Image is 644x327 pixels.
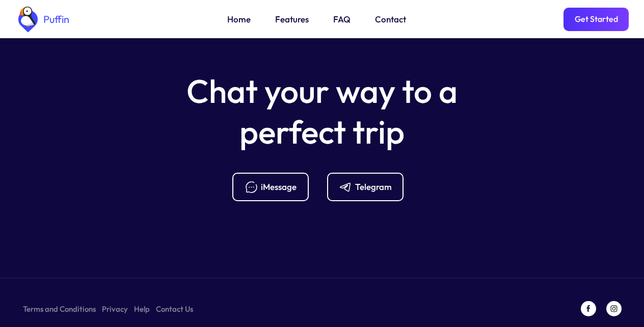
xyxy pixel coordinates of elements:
a: Contact Us [156,303,193,315]
a: home [15,7,69,32]
a: iMessage [232,173,317,201]
a: Features [275,13,309,26]
a: Get Started [563,8,629,31]
h5: Chat your way to a perfect trip [169,71,475,152]
div: Telegram [355,181,392,193]
a: FAQ [333,13,351,26]
a: Home [227,13,251,26]
a: Contact [375,13,406,26]
div: Puffin [41,14,69,24]
a: Help [134,303,150,315]
a: Terms and Conditions [23,303,96,315]
a: Privacy [102,303,128,315]
div: iMessage [261,181,297,193]
a: Telegram [327,173,412,201]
